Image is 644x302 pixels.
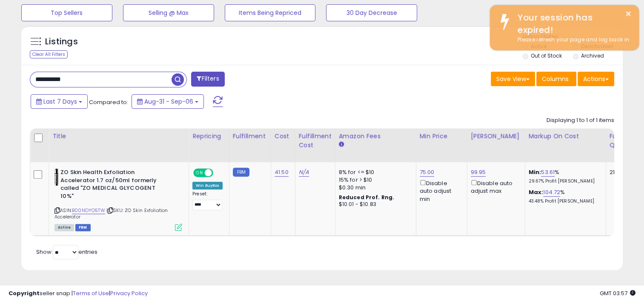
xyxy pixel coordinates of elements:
[45,36,78,48] h5: Listings
[299,132,332,150] div: Fulfillment Cost
[60,168,164,202] b: ZO Skin Health Exfoliation Accelerator 1.7 oz/50ml formerly called "ZO MEDICAL GLYCOGENT 10%"
[339,194,395,201] b: Reduced Prof. Rng.
[72,207,105,214] a: B00NDYO5TW
[52,132,185,141] div: Title
[73,289,109,297] a: Terms of Use
[192,191,223,210] div: Preset:
[491,72,535,86] button: Save View
[625,9,632,19] button: ×
[275,168,289,177] a: 41.50
[471,168,486,177] a: 99.95
[529,168,541,176] b: Min:
[9,290,148,298] div: seller snap | |
[212,169,226,177] span: OFF
[578,72,614,86] button: Actions
[420,178,461,203] div: Disable auto adjust min
[581,52,604,59] label: Archived
[542,75,569,83] span: Columns
[21,4,112,21] button: Top Sellers
[529,178,599,184] p: 29.67% Profit [PERSON_NAME]
[525,128,606,162] th: The percentage added to the cost of goods (COGS) that forms the calculator for Min & Max prices.
[511,36,633,44] div: Please refresh your page and log back in
[123,4,214,21] button: Selling @ Max
[531,52,562,59] label: Out of Stock
[339,176,409,184] div: 15% for > $10
[191,72,224,87] button: Filters
[225,4,316,21] button: Items Being Repriced
[610,132,639,150] div: Fulfillable Quantity
[529,188,544,196] b: Max:
[54,224,74,231] span: All listings currently available for purchase on Amazon
[339,184,409,192] div: $0.30 min
[339,168,409,176] div: 8% for <= $10
[529,132,602,141] div: Markup on Cost
[144,97,193,106] span: Aug-31 - Sep-06
[75,224,91,231] span: FBM
[420,132,464,141] div: Min Price
[54,207,168,220] span: | SKU: ZO Skin Exfoliation Accelerator
[54,168,182,230] div: ASIN:
[194,169,205,177] span: ON
[420,168,435,177] a: 75.00
[536,72,576,86] button: Columns
[339,201,409,208] div: $10.01 - $10.83
[471,132,521,141] div: [PERSON_NAME]
[36,248,97,256] span: Show: entries
[233,168,249,177] small: FBM
[110,289,148,297] a: Privacy Policy
[275,132,292,141] div: Cost
[511,12,633,36] div: Your session has expired!
[610,168,636,176] div: 21
[43,97,77,106] span: Last 7 Days
[233,132,267,141] div: Fulfillment
[326,4,417,21] button: 30 Day Decrease
[529,198,599,204] p: 43.48% Profit [PERSON_NAME]
[541,168,555,177] a: 53.61
[192,182,223,189] div: Win BuyBox
[9,289,40,297] strong: Copyright
[192,132,226,141] div: Repricing
[89,98,128,106] span: Compared to:
[543,188,560,197] a: 104.72
[471,178,518,195] div: Disable auto adjust max
[54,168,58,186] img: 21W3XzLAwEL._SL40_.jpg
[31,94,88,109] button: Last 7 Days
[339,132,412,141] div: Amazon Fees
[299,168,309,177] a: N/A
[529,168,599,184] div: %
[339,141,344,148] small: Amazon Fees.
[132,94,204,109] button: Aug-31 - Sep-06
[30,50,68,58] div: Clear All Filters
[547,116,614,125] div: Displaying 1 to 1 of 1 items
[600,289,635,297] span: 2025-09-17 03:57 GMT
[529,189,599,204] div: %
